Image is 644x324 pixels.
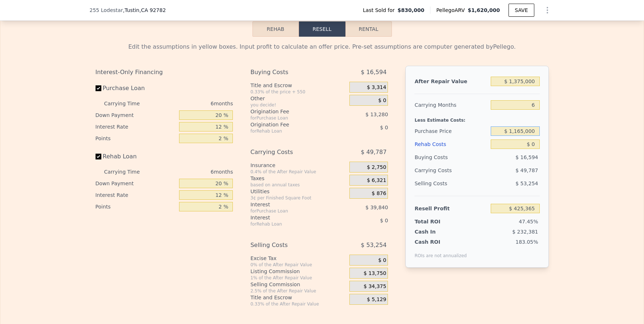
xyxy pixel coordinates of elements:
div: 2.5% of the After Repair Value [250,288,347,294]
span: $ 2,750 [367,164,386,171]
div: Taxes [250,175,347,182]
div: Buying Costs [414,151,488,164]
div: Edit the assumptions in yellow boxes. Input profit to calculate an offer price. Pre-set assumptio... [96,42,549,51]
input: Purchase Loan [96,85,101,91]
span: $ 16,594 [515,154,538,160]
div: Purchase Price [414,125,488,138]
span: $ 13,750 [364,270,386,277]
div: After Repair Value [414,75,488,88]
div: Interest [250,214,331,221]
span: $ 13,280 [365,112,388,117]
div: Title and Escrow [250,82,347,89]
div: Insurance [250,162,347,169]
div: Resell Profit [414,202,488,215]
div: Interest [250,201,331,208]
div: Title and Escrow [250,294,347,301]
div: 1% of the After Repair Value [250,275,347,281]
span: Pellego ARV [436,7,468,14]
div: for Purchase Loan [250,115,331,121]
div: 0.4% of the After Repair Value [250,169,347,175]
div: for Purchase Loan [250,208,331,214]
div: Total ROI [414,218,460,225]
div: Rehab Costs [414,138,488,151]
div: Less Estimate Costs: [414,112,539,125]
div: Selling Costs [414,177,488,190]
div: 0.33% of the price + 550 [250,89,347,95]
button: SAVE [509,4,534,17]
div: Carrying Time [104,166,151,178]
div: 0.33% of the After Repair Value [250,301,347,307]
span: $ 0 [380,125,388,130]
div: Listing Commission [250,268,347,275]
span: $ 232,381 [512,229,538,235]
div: Excise Tax [250,255,347,262]
div: Carrying Time [104,98,151,109]
span: $ 0 [378,257,386,264]
div: for Rehab Loan [250,128,331,134]
button: Resell [299,21,345,37]
button: Rehab [252,21,299,37]
div: Cash ROI [414,238,467,246]
div: Selling Commission [250,281,347,288]
span: $ 39,840 [365,204,388,210]
div: based on annual taxes [250,182,347,188]
span: $ 876 [372,190,386,197]
span: $ 53,254 [361,239,386,252]
span: $ 53,254 [515,181,538,186]
span: $ 49,787 [515,167,538,173]
div: Interest Rate [96,189,177,201]
div: Other [250,95,347,102]
div: Interest Rate [96,121,177,133]
span: $ 0 [378,97,386,104]
div: Origination Fee [250,121,331,128]
span: $ 0 [380,218,388,223]
span: $ 5,129 [367,296,386,303]
label: Purchase Loan [96,82,177,95]
div: 6 months [154,166,233,178]
div: 0% of the After Repair Value [250,262,347,268]
div: Points [96,133,177,144]
div: Carrying Months [414,98,488,112]
div: Selling Costs [250,239,331,252]
div: Utilities [250,188,347,195]
span: $ 16,594 [361,66,386,79]
button: Show Options [540,3,555,17]
div: you decide! [250,102,347,108]
span: $1,620,000 [468,7,500,13]
span: 255 Lodestar [90,7,123,14]
div: Down Payment [96,178,177,189]
span: $830,000 [398,7,425,14]
span: $ 6,321 [367,177,386,184]
label: Rehab Loan [96,150,177,163]
div: Interest-Only Financing [96,66,233,79]
div: Down Payment [96,109,177,121]
button: Rental [345,21,392,37]
span: , Tustin [123,7,166,14]
div: Carrying Costs [250,146,331,159]
div: Cash In [414,228,460,235]
div: Points [96,201,177,212]
div: Origination Fee [250,108,331,115]
div: Buying Costs [250,66,331,79]
span: , CA 92782 [139,7,166,13]
div: for Rehab Loan [250,221,331,227]
span: 183.05% [515,239,538,245]
div: 6 months [154,98,233,109]
span: $ 3,314 [367,84,386,91]
span: $ 34,375 [364,283,386,290]
span: Last Sold for [363,7,398,14]
input: Rehab Loan [96,154,101,159]
span: 47.45% [519,219,538,224]
div: Carrying Costs [414,164,460,177]
div: ROIs are not annualized [414,246,467,259]
span: $ 49,787 [361,146,386,159]
div: 3¢ per Finished Square Foot [250,195,347,201]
